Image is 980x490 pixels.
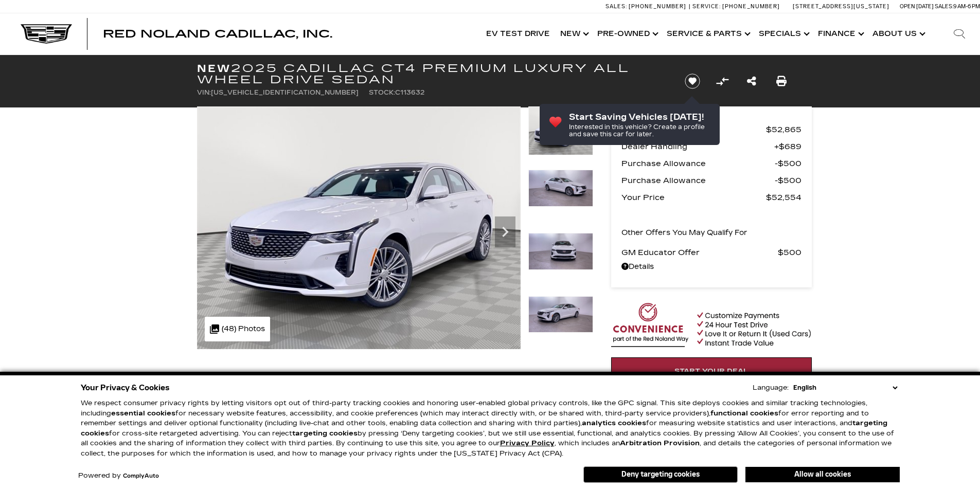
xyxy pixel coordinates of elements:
[775,173,801,188] span: $500
[681,73,704,89] button: Save vehicle
[621,122,801,137] a: MSRP $52,865
[813,13,867,55] a: Finance
[81,398,900,459] p: We respect consumer privacy rights by letting visitors opt out of third-party tracking cookies an...
[528,170,593,207] img: New 2025 Crystal White Tricoat Cadillac Premium Luxury image 2
[774,139,801,154] span: $689
[621,139,801,154] a: Dealer Handling $689
[528,106,593,155] img: New 2025 Crystal White Tricoat Cadillac Premium Luxury image 1
[674,367,749,375] span: Start Your Deal
[621,260,801,274] a: Details
[197,63,668,85] h1: 2025 Cadillac CT4 Premium Luxury All Wheel Drive Sedan
[689,4,782,9] a: Service: [PHONE_NUMBER]
[81,380,170,395] span: Your Privacy & Cookies
[715,74,730,89] button: Compare vehicle
[791,383,900,393] select: Language Select
[21,24,72,44] img: Cadillac Dark Logo with Cadillac White Text
[766,122,801,137] span: $52,865
[621,190,766,205] span: Your Price
[592,13,662,55] a: Pre-Owned
[81,419,887,438] strong: targeting cookies
[867,13,929,55] a: About Us
[621,173,801,188] a: Purchase Allowance $500
[745,467,900,482] button: Allow all cookies
[620,439,700,447] strong: Arbitration Provision
[621,226,747,240] p: Other Offers You May Qualify For
[722,3,780,10] span: [PHONE_NUMBER]
[205,317,270,341] div: (48) Photos
[754,13,813,55] a: Specials
[753,385,789,391] div: Language:
[621,156,801,171] a: Purchase Allowance $500
[621,245,801,260] a: GM Educator Offer $500
[500,439,555,447] a: Privacy Policy
[747,74,756,88] a: Share this New 2025 Cadillac CT4 Premium Luxury All Wheel Drive Sedan
[605,3,627,10] span: Sales:
[197,106,521,349] img: New 2025 Crystal White Tricoat Cadillac Premium Luxury image 1
[621,122,766,137] span: MSRP
[611,357,812,385] a: Start Your Deal
[621,190,801,205] a: Your Price $52,554
[582,419,646,427] strong: analytics cookies
[900,3,934,10] span: Open [DATE]
[629,3,686,10] span: [PHONE_NUMBER]
[481,13,555,55] a: EV Test Drive
[197,89,211,96] span: VIN:
[528,296,593,333] img: New 2025 Crystal White Tricoat Cadillac Premium Luxury image 4
[395,89,424,96] span: C113632
[793,3,889,10] a: [STREET_ADDRESS][US_STATE]
[775,156,801,171] span: $500
[197,62,231,75] strong: New
[692,3,721,10] span: Service:
[605,4,689,9] a: Sales: [PHONE_NUMBER]
[778,245,801,260] span: $500
[211,89,359,96] span: [US_VEHICLE_IDENTIFICATION_NUMBER]
[935,3,953,10] span: Sales:
[621,139,774,154] span: Dealer Handling
[621,156,775,171] span: Purchase Allowance
[495,216,515,247] div: Next
[555,13,592,55] a: New
[953,3,980,10] span: 9 AM-6 PM
[111,409,175,418] strong: essential cookies
[103,29,332,39] a: Red Noland Cadillac, Inc.
[621,245,778,260] span: GM Educator Offer
[662,13,754,55] a: Service & Parts
[528,233,593,270] img: New 2025 Crystal White Tricoat Cadillac Premium Luxury image 3
[369,89,395,96] span: Stock:
[78,473,159,479] div: Powered by
[292,429,358,438] strong: targeting cookies
[123,473,159,479] a: ComplyAuto
[776,74,787,88] a: Print this New 2025 Cadillac CT4 Premium Luxury All Wheel Drive Sedan
[766,190,801,205] span: $52,554
[621,173,775,188] span: Purchase Allowance
[710,409,778,418] strong: functional cookies
[583,466,738,483] button: Deny targeting cookies
[103,28,332,40] span: Red Noland Cadillac, Inc.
